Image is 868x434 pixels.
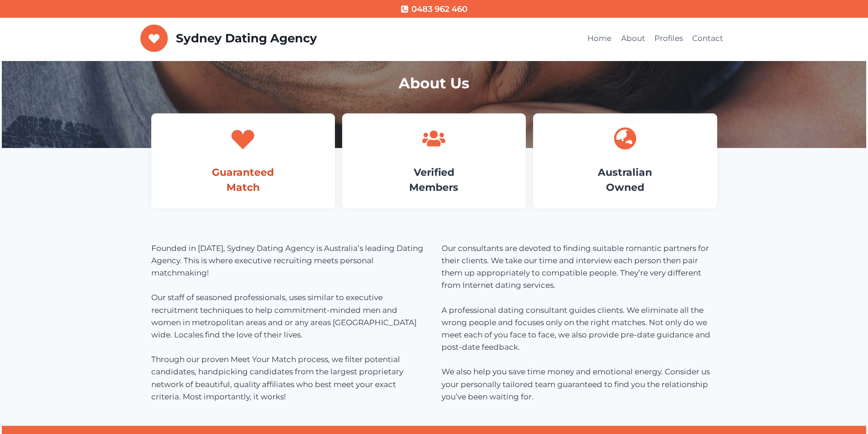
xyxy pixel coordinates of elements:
[616,28,649,50] a: About
[140,25,168,52] img: Sydney Dating Agency
[583,28,616,50] a: Home
[401,3,467,16] a: 0483 962 460
[151,242,427,403] p: Founded in [DATE], Sydney Dating Agency is Australia’s leading Dating Agency. This is where execu...
[212,166,274,194] a: GuaranteedMatch
[688,28,728,50] a: Contact
[409,166,458,194] a: VerifiedMembers
[583,28,728,50] nav: Primary
[442,242,717,403] p: Our consultants are devoted to finding suitable romantic partners for their clients. We take our ...
[650,28,688,50] a: Profiles
[151,72,717,94] h1: About Us
[176,31,317,46] p: Sydney Dating Agency
[598,166,652,194] a: AustralianOwned
[411,3,467,16] span: 0483 962 460
[140,25,317,52] a: Sydney Dating Agency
